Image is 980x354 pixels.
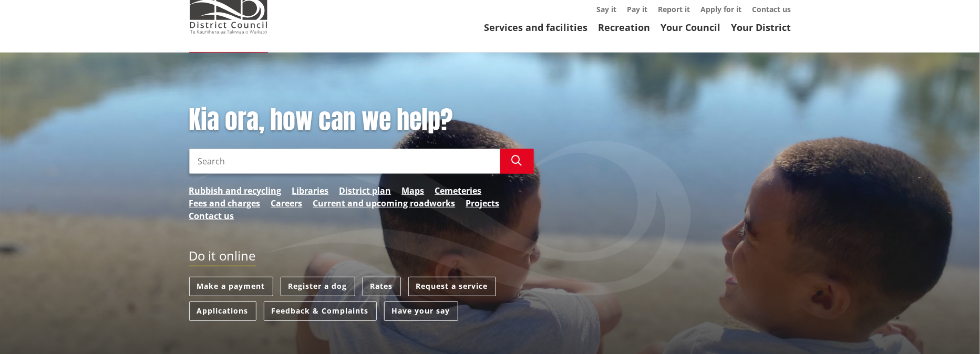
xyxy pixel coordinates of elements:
h1: Kia ora, how can we help? [189,105,534,136]
a: Maps [402,184,425,197]
a: Cemeteries [435,184,482,197]
a: Recreation [599,21,651,34]
iframe: Messenger Launcher [932,310,969,348]
h2: Do it online [189,248,256,267]
a: Apply for it [701,4,742,14]
a: Your Council [661,21,721,34]
a: Feedback & Complaints [264,301,377,321]
a: Have your say [384,301,458,321]
a: Make a payment [189,277,273,296]
a: Rates [363,277,401,296]
input: Search input [189,149,500,174]
a: Libraries [292,184,329,197]
a: Register a dog [281,277,355,296]
a: Pay it [627,4,648,14]
a: Current and upcoming roadworks [313,197,456,210]
a: District plan [339,184,391,197]
a: Report it [658,4,690,14]
a: Fees and charges [189,197,261,210]
a: Projects [466,197,500,210]
a: Request a service [408,277,496,296]
a: Rubbish and recycling [189,184,282,197]
a: Services and facilities [484,21,588,34]
a: Your District [731,21,791,34]
a: Contact us [752,4,791,14]
a: Applications [189,301,256,321]
a: Careers [271,197,303,210]
a: Say it [597,4,617,14]
a: Contact us [189,210,234,222]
